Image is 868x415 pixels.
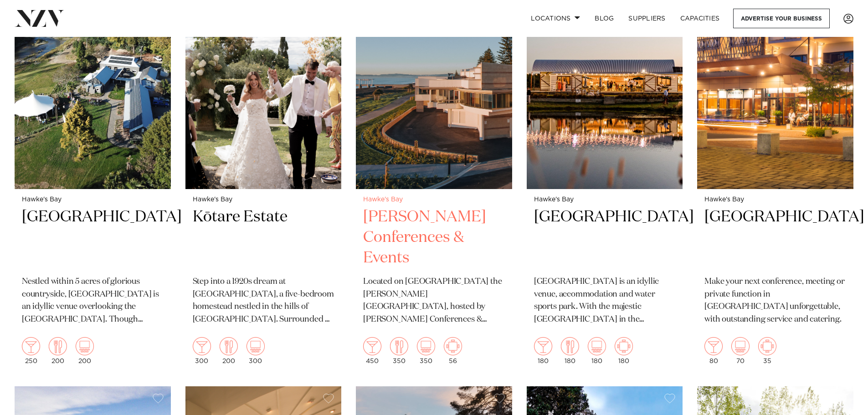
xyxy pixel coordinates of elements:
img: dining.png [561,337,579,355]
img: dining.png [49,337,67,355]
small: Hawke's Bay [534,196,676,203]
small: Hawke's Bay [193,196,334,203]
p: Make your next conference, meeting or private function in [GEOGRAPHIC_DATA] unforgettable, with o... [704,276,846,327]
img: dining.png [390,337,408,355]
img: meeting.png [444,337,462,355]
a: BLOG [587,9,621,28]
h2: [PERSON_NAME] Conferences & Events [363,207,505,268]
p: [GEOGRAPHIC_DATA] is an idyllic venue, accommodation and water sports park. With the majestic [GE... [534,276,676,327]
img: meeting.png [615,337,633,355]
div: 200 [49,337,67,364]
img: cocktail.png [363,337,381,355]
img: meeting.png [758,337,776,355]
h2: [GEOGRAPHIC_DATA] [22,207,164,268]
img: cocktail.png [534,337,552,355]
div: 300 [193,337,211,364]
div: 180 [561,337,579,364]
div: 300 [247,337,265,364]
img: theatre.png [76,337,94,355]
div: 200 [76,337,94,364]
div: 70 [731,337,750,364]
div: 200 [220,337,238,364]
div: 180 [588,337,606,364]
div: 80 [704,337,723,364]
img: dining.png [220,337,238,355]
div: 180 [615,337,633,364]
img: theatre.png [247,337,265,355]
img: theatre.png [417,337,435,355]
img: theatre.png [588,337,606,355]
small: Hawke's Bay [22,196,164,203]
div: 180 [534,337,552,364]
a: Advertise your business [733,9,830,28]
img: cocktail.png [704,337,723,355]
img: theatre.png [731,337,750,355]
p: Nestled within 5 acres of glorious countryside, [GEOGRAPHIC_DATA] is an idyllic venue overlooking... [22,276,164,327]
small: Hawke's Bay [363,196,505,203]
div: 250 [22,337,40,364]
a: Locations [524,9,587,28]
div: 350 [417,337,435,364]
div: 35 [758,337,776,364]
h2: [GEOGRAPHIC_DATA] [704,207,846,268]
a: SUPPLIERS [621,9,673,28]
img: cocktail.png [193,337,211,355]
p: Step into a 1920s dream at [GEOGRAPHIC_DATA], a five-bedroom homestead nestled in the hills of [G... [193,276,334,327]
img: cocktail.png [22,337,40,355]
div: 350 [390,337,408,364]
h2: Kōtare Estate [193,207,334,268]
small: Hawke's Bay [704,196,846,203]
a: Capacities [673,9,727,28]
img: nzv-logo.png [15,10,64,26]
div: 56 [444,337,462,364]
div: 450 [363,337,381,364]
h2: [GEOGRAPHIC_DATA] [534,207,676,268]
p: Located on [GEOGRAPHIC_DATA] the [PERSON_NAME][GEOGRAPHIC_DATA], hosted by [PERSON_NAME] Conferen... [363,276,505,327]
